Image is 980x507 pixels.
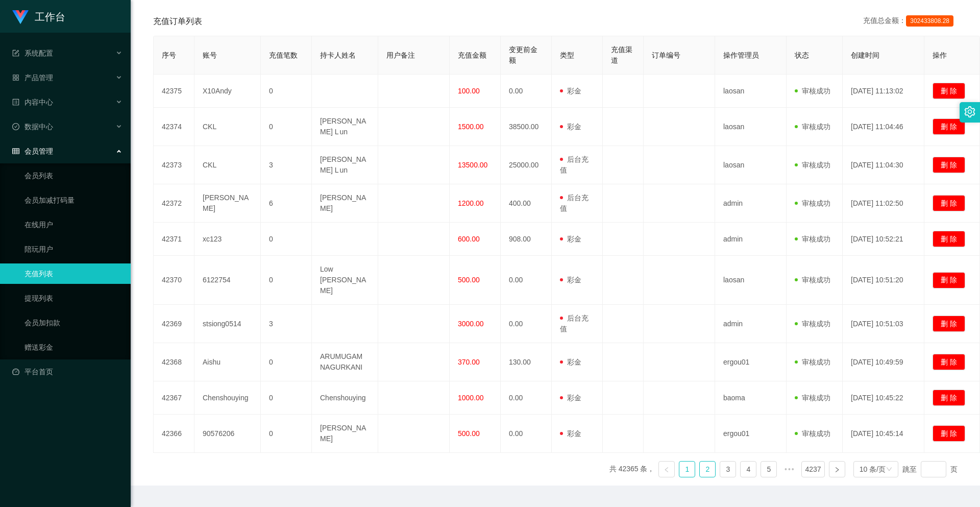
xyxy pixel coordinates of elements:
[458,235,480,243] span: 600.00
[933,390,965,406] button: 删 除
[320,51,356,59] span: 持卡人姓名
[458,161,487,169] span: 13500.00
[154,223,194,256] td: 42371
[933,316,965,332] button: 删 除
[312,256,378,305] td: Low [PERSON_NAME]
[153,15,202,28] span: 充值订单列表
[12,74,53,82] span: 产品管理
[741,462,756,477] a: 4
[501,184,552,223] td: 400.00
[933,51,947,59] span: 操作
[933,272,965,288] button: 删 除
[261,415,312,453] td: 0
[24,239,122,259] a: 陪玩用户
[843,256,924,305] td: [DATE] 10:51:20
[12,49,53,57] span: 系统配置
[501,223,552,256] td: 908.00
[933,231,965,247] button: 删 除
[715,223,787,256] td: admin
[843,415,924,453] td: [DATE] 10:45:14
[154,256,194,305] td: 42370
[194,415,261,453] td: 90576206
[740,461,756,477] li: 4
[560,235,581,243] span: 彩金
[261,146,312,184] td: 3
[699,461,716,477] li: 2
[312,146,378,184] td: [PERSON_NAME] L un
[458,87,480,95] span: 100.00
[795,394,830,402] span: 审核成功
[194,75,261,108] td: X10Andy
[24,312,122,333] a: 会员加扣款
[720,462,736,477] a: 3
[715,146,787,184] td: laosan
[194,223,261,256] td: xc123
[24,288,122,308] a: 提现列表
[154,108,194,146] td: 42374
[12,98,53,106] span: 内容中心
[509,45,537,64] span: 变更前金额
[715,75,787,108] td: laosan
[851,51,879,59] span: 创建时间
[664,467,670,473] i: 图标: left
[501,108,552,146] td: 38500.00
[609,461,655,477] li: 共 42365 条，
[12,99,19,106] i: 图标: profile
[611,45,632,64] span: 充值渠道
[560,123,581,131] span: 彩金
[12,12,65,20] a: 工作台
[24,337,122,357] a: 赠送彩金
[501,146,552,184] td: 25000.00
[154,381,194,415] td: 42367
[154,184,194,223] td: 42372
[154,305,194,343] td: 42369
[902,461,958,477] div: 跳至 页
[12,147,53,155] span: 会员管理
[761,461,777,477] li: 5
[652,51,680,59] span: 订单编号
[458,123,484,131] span: 1500.00
[261,75,312,108] td: 0
[715,184,787,223] td: admin
[12,123,19,130] i: 图标: check-circle-o
[802,462,824,477] a: 4237
[933,354,965,370] button: 删 除
[679,461,695,477] li: 1
[715,256,787,305] td: laosan
[261,305,312,343] td: 3
[933,118,965,135] button: 删 除
[560,194,589,212] span: 后台充值
[312,381,378,415] td: Chenshouying
[795,161,830,169] span: 审核成功
[720,461,736,477] li: 3
[843,223,924,256] td: [DATE] 10:52:21
[906,15,953,27] span: 302433808.28
[560,155,589,174] span: 后台充值
[154,343,194,381] td: 42368
[501,381,552,415] td: 0.00
[501,343,552,381] td: 130.00
[795,429,830,438] span: 审核成功
[386,51,415,59] span: 用户备注
[458,358,480,366] span: 370.00
[560,51,574,59] span: 类型
[261,184,312,223] td: 6
[261,256,312,305] td: 0
[781,461,797,477] span: •••
[12,10,29,25] img: logo.9652507e.png
[154,75,194,108] td: 42375
[860,462,886,477] div: 10 条/页
[715,108,787,146] td: laosan
[154,146,194,184] td: 42373
[723,51,759,59] span: 操作管理员
[162,51,176,59] span: 序号
[560,429,581,438] span: 彩金
[12,123,53,131] span: 数据中心
[843,381,924,415] td: [DATE] 10:45:22
[194,381,261,415] td: Chenshouying
[194,305,261,343] td: stsiong0514
[795,199,830,207] span: 审核成功
[886,466,892,473] i: 图标: down
[843,305,924,343] td: [DATE] 10:51:03
[312,184,378,223] td: [PERSON_NAME]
